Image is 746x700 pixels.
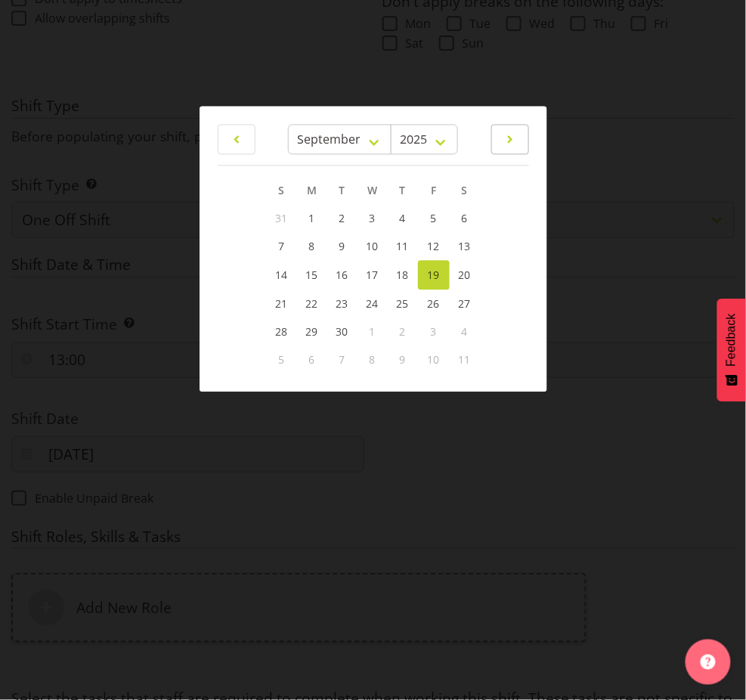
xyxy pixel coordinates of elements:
[279,183,285,197] span: S
[701,655,716,670] img: help-xxl-2.png
[327,260,358,290] a: 16
[297,260,327,290] a: 15
[400,352,406,367] span: 9
[306,268,318,282] span: 15
[370,211,376,225] span: 3
[400,183,406,197] span: T
[276,324,288,339] span: 28
[327,232,358,260] a: 9
[327,204,358,232] a: 2
[450,260,480,290] a: 20
[428,239,440,253] span: 12
[309,211,315,225] span: 1
[418,290,450,317] a: 26
[397,268,409,282] span: 18
[336,268,348,282] span: 16
[431,183,436,197] span: F
[450,204,480,232] a: 6
[388,260,418,290] a: 18
[267,317,297,345] a: 28
[306,296,318,311] span: 22
[400,211,406,225] span: 4
[339,211,345,225] span: 2
[267,260,297,290] a: 14
[400,324,406,339] span: 2
[276,268,288,282] span: 14
[397,239,409,253] span: 11
[459,352,471,367] span: 11
[450,232,480,260] a: 13
[459,268,471,282] span: 20
[297,290,327,317] a: 22
[397,296,409,311] span: 25
[431,324,437,339] span: 3
[388,290,418,317] a: 25
[327,290,358,317] a: 23
[279,239,285,253] span: 7
[297,317,327,345] a: 29
[336,324,348,339] span: 30
[428,268,440,282] span: 19
[428,352,440,367] span: 10
[367,239,379,253] span: 10
[339,239,345,253] span: 9
[717,299,746,401] button: Feedback - Show survey
[358,260,388,290] a: 17
[388,232,418,260] a: 11
[358,290,388,317] a: 24
[339,352,345,367] span: 7
[267,290,297,317] a: 21
[459,296,471,311] span: 27
[279,352,285,367] span: 5
[297,204,327,232] a: 1
[418,232,450,260] a: 12
[450,290,480,317] a: 27
[307,183,317,197] span: M
[418,204,450,232] a: 5
[370,324,376,339] span: 1
[327,317,358,345] a: 30
[267,232,297,260] a: 7
[459,239,471,253] span: 13
[309,239,315,253] span: 8
[358,204,388,232] a: 3
[462,324,468,339] span: 4
[306,324,318,339] span: 29
[428,296,440,311] span: 26
[725,314,738,367] span: Feedback
[388,204,418,232] a: 4
[367,268,379,282] span: 17
[367,296,379,311] span: 24
[462,211,468,225] span: 6
[276,211,288,225] span: 31
[367,183,377,197] span: W
[431,211,437,225] span: 5
[309,352,315,367] span: 6
[276,296,288,311] span: 21
[418,260,450,290] a: 19
[336,296,348,311] span: 23
[358,232,388,260] a: 10
[462,183,468,197] span: S
[339,183,345,197] span: T
[370,352,376,367] span: 8
[297,232,327,260] a: 8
